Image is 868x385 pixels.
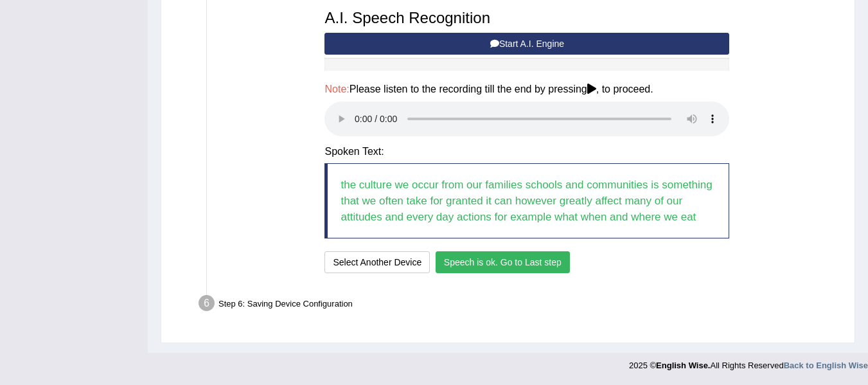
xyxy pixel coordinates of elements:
span: Note: [324,84,349,94]
h4: Spoken Text: [324,146,729,157]
button: Start A.I. Engine [324,33,729,55]
h4: Please listen to the recording till the end by pressing , to proceed. [324,84,729,95]
blockquote: the culture we occur from our families schools and communities is something that we often take fo... [324,163,729,238]
div: Step 6: Saving Device Configuration [193,291,849,319]
button: Select Another Device [324,251,430,273]
div: 2025 © All Rights Reserved [629,353,868,372]
strong: English Wise. [656,361,710,370]
h3: A.I. Speech Recognition [324,10,729,26]
button: Speech is ok. Go to Last step [436,251,570,273]
a: Back to English Wise [784,361,868,370]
